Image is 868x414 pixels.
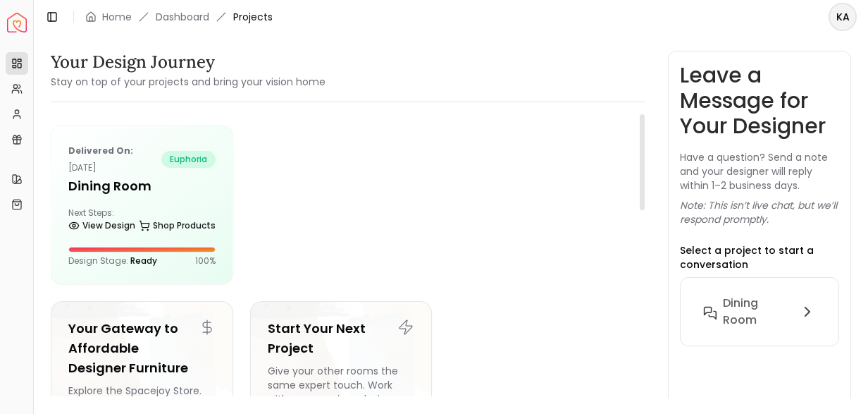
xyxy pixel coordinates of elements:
[723,295,793,329] h6: Dining Room
[51,75,325,89] small: Stay on top of your projects and bring your vision home
[68,319,216,378] h5: Your Gateway to Affordable Designer Furniture
[85,10,273,24] nav: breadcrumb
[161,151,216,168] span: euphoria
[68,142,161,176] p: [DATE]
[156,10,209,24] a: Dashboard
[68,145,133,157] b: Delivered on:
[680,198,839,226] p: Note: This isn’t live chat, but we’ll respond promptly.
[7,13,27,32] a: Spacejoy
[51,51,325,73] h3: Your Design Journey
[680,150,839,193] p: Have a question? Send a note and your designer will reply within 1–2 business days.
[268,319,415,358] h5: Start Your Next Project
[130,255,157,267] span: Ready
[233,10,273,24] span: Projects
[680,63,839,139] h3: Leave a Message for Your Designer
[68,255,157,267] p: Design Stage:
[68,216,135,236] a: View Design
[68,207,216,236] div: Next Steps:
[102,10,132,24] a: Home
[139,216,216,236] a: Shop Products
[7,13,27,32] img: Spacejoy Logo
[195,255,216,267] p: 100 %
[68,176,216,196] h5: Dining Room
[829,3,857,31] button: KA
[680,243,839,272] p: Select a project to start a conversation
[692,289,827,334] button: Dining Room
[830,4,855,30] span: KA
